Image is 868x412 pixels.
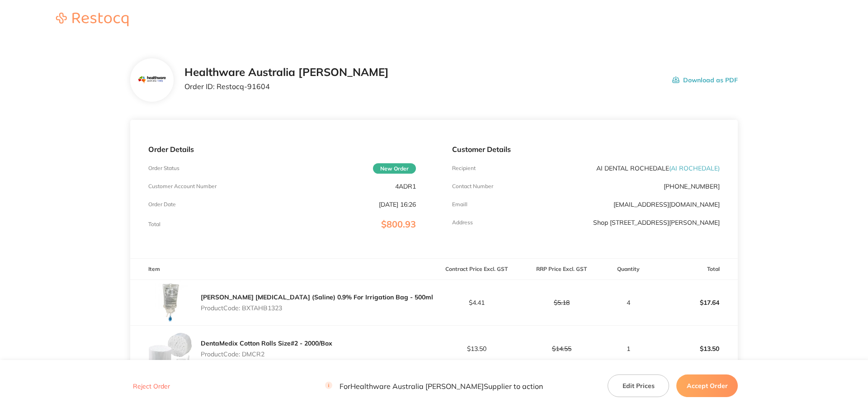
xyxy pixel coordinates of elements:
[379,201,416,208] p: [DATE] 16:26
[201,304,433,312] p: Product Code: BXTAHB1323
[664,183,720,190] p: [PHONE_NUMBER]
[608,374,669,397] button: Edit Prices
[669,164,720,172] span: ( AI ROCHEDALE )
[201,339,332,347] a: DentaMedix Cotton Rolls Size#2 - 2000/Box
[47,13,137,28] a: Restocq logo
[148,280,193,325] img: OWd5ajFsNw
[148,165,179,171] p: Order Status
[672,66,738,94] button: Download as PDF
[593,219,720,226] p: Shop [STREET_ADDRESS][PERSON_NAME]
[148,183,217,189] p: Customer Account Number
[452,145,720,153] p: Customer Details
[201,350,332,358] p: Product Code: DMCR2
[604,299,652,306] p: 4
[381,218,416,230] span: $800.93
[452,183,493,189] p: Contact Number
[452,201,467,208] p: Emaill
[434,299,519,306] p: $4.41
[596,165,720,172] p: AI DENTAL ROCHEDALE
[325,382,543,390] p: For Healthware Australia [PERSON_NAME] Supplier to action
[395,183,416,190] p: 4ADR1
[519,299,604,306] p: $5.18
[519,345,604,352] p: $14.55
[148,326,193,372] img: YXp6ZzM3bw
[653,338,737,360] p: $13.50
[519,259,604,280] th: RRP Price Excl. GST
[604,259,653,280] th: Quantity
[148,145,416,153] p: Order Details
[130,382,173,390] button: Reject Order
[653,292,737,313] p: $17.64
[452,219,473,226] p: Address
[148,201,176,208] p: Order Date
[373,163,416,174] span: New Order
[434,259,519,280] th: Contract Price Excl. GST
[148,221,160,227] p: Total
[604,345,652,352] p: 1
[676,374,738,397] button: Accept Order
[613,200,720,208] a: [EMAIL_ADDRESS][DOMAIN_NAME]
[130,259,434,280] th: Item
[434,345,519,352] p: $13.50
[653,259,738,280] th: Total
[452,165,476,171] p: Recipient
[47,13,137,26] img: Restocq logo
[184,82,389,90] p: Order ID: Restocq- 91604
[201,293,433,301] a: [PERSON_NAME] [MEDICAL_DATA] (Saline) 0.9% For Irrigation Bag - 500ml
[184,66,389,79] h2: Healthware Australia [PERSON_NAME]
[137,66,166,95] img: Mjc2MnhocQ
